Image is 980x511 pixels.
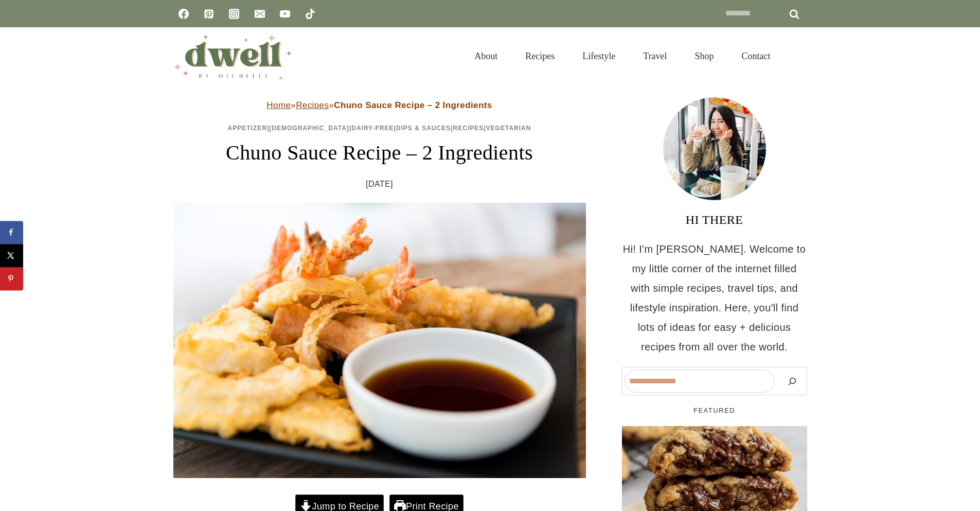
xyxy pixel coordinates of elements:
a: TikTok [300,4,320,24]
time: [DATE] [366,177,393,192]
a: Email [250,4,270,24]
button: View Search Form [790,47,807,65]
a: Recipes [511,38,568,74]
p: Hi! I'm [PERSON_NAME]. Welcome to my little corner of the internet filled with simple recipes, tr... [622,239,807,357]
nav: Primary Navigation [460,38,784,74]
h3: HI THERE [622,210,807,229]
a: Facebook [173,4,194,24]
h1: Chuno Sauce Recipe – 2 Ingredients [173,137,586,168]
a: Travel [629,38,681,74]
img: DWELL by michelle [173,32,292,80]
a: YouTube [275,4,295,24]
a: Dips & Sauces [396,125,451,132]
h5: FEATURED [622,406,807,416]
a: Recipes [453,125,484,132]
a: Appetizer [228,125,267,132]
strong: Chuno Sauce Recipe – 2 Ingredients [334,100,492,110]
a: About [460,38,511,74]
a: Home [266,100,291,110]
a: Shop [681,38,727,74]
a: [DEMOGRAPHIC_DATA] [269,125,349,132]
a: Vegetarian [486,125,531,132]
a: Lifestyle [568,38,629,74]
span: » » [266,100,492,110]
span: | | | | | [228,125,531,132]
a: Contact [728,38,785,74]
a: Dairy-Free [351,125,394,132]
a: Pinterest [199,4,219,24]
a: Instagram [224,4,244,24]
a: Recipes [296,100,329,110]
button: Search [780,369,805,393]
img: chuno sauce in a dipping bowl, with tempura [173,203,586,478]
